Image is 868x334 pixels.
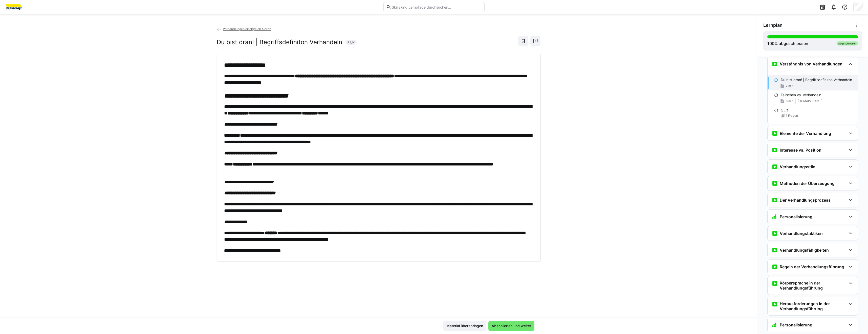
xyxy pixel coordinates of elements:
h3: Regeln der Verhandlungsführung [780,264,844,269]
span: 5 min [786,99,793,103]
p: Feilschen vs. Verhandeln [781,92,821,98]
h3: Verständnis von Verhandlungen [780,61,842,66]
span: Abschließen und weiter [491,323,532,328]
h3: Herausforderungen in der Verhandlungsführung [780,301,847,311]
span: Lernplan [763,22,783,28]
h3: Verhandlungsstile [780,164,815,169]
p: Du bist dran! | Begriffsdefiniton Verhandeln [781,77,852,82]
span: 7 LP [347,40,355,45]
p: Quiz [781,108,788,113]
h3: Personalisierung [780,322,812,327]
div: % abgeschlossen [767,40,808,46]
span: [DOMAIN_NAME] [798,99,822,103]
span: 7 min [786,84,793,88]
button: Abschließen und weiter [488,321,534,331]
h3: Elemente der Verhandlung [780,131,831,136]
h3: Personalisierung [780,214,812,219]
input: Skills und Lernpfade durchsuchen… [391,5,482,9]
h3: Der Verhandlungsprozess [780,198,831,203]
button: Material überspringen [443,321,486,331]
h3: Verhandlungsfähigkeiten [780,248,829,253]
h3: Interesse vs. Position [780,148,821,153]
span: 1 Fragen [786,114,798,118]
span: Material überspringen [446,323,484,328]
h3: Körpersprache in der Verhandlungsführung [780,280,847,291]
span: Verhandlungen erfolgreich führen [223,27,271,31]
h3: Verhandlungstaktiken [780,231,823,236]
h2: Du bist dran! | Begriffsdefiniton Verhandeln [217,38,342,46]
span: 100 [767,41,774,46]
div: Abgeschlossen [837,41,858,45]
h3: Methoden der Überzeugung [780,181,835,186]
a: Verhandlungen erfolgreich führen [217,27,271,31]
